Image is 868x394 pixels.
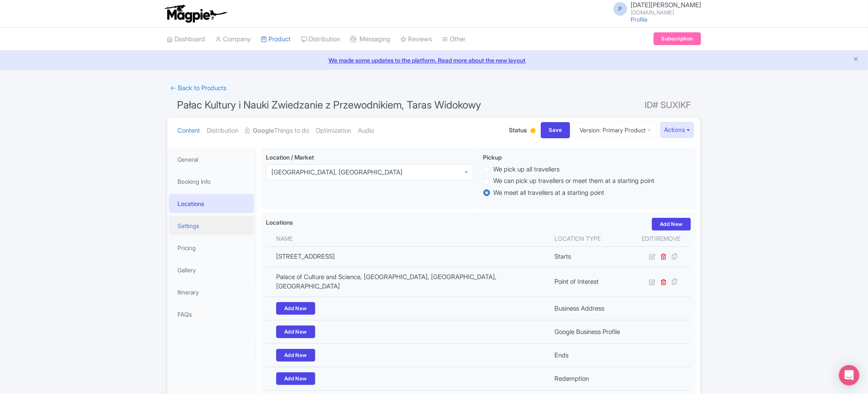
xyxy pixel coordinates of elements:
a: ← Back to Products [167,80,230,97]
span: P [614,2,627,16]
button: Actions [660,122,694,138]
span: ID# SUXIKF [645,97,691,114]
td: Redemption [549,367,632,390]
a: Distribution [207,117,238,144]
label: We pick up all travellers [494,165,560,174]
span: Pałac Kultury i Nauki Zwiedzanie z Przewodnikiem, Taras Widokowy [177,99,481,111]
a: Booking Info [169,172,254,191]
td: Palace of Culture and Science, [GEOGRAPHIC_DATA], [GEOGRAPHIC_DATA], [GEOGRAPHIC_DATA] [266,267,549,297]
a: Add New [276,372,315,385]
a: Settings [169,216,254,235]
img: logo-ab69f6fb50320c5b225c76a69d11143b.png [163,4,228,23]
a: Itinerary [169,283,254,302]
a: Audio [358,117,374,144]
label: We can pick up travellers or meet them at a starting point [494,176,655,186]
a: Subscription [654,32,701,45]
a: Messaging [350,28,390,51]
div: [GEOGRAPHIC_DATA], [GEOGRAPHIC_DATA] [271,168,403,176]
th: Edit/Remove [632,231,691,247]
td: Starts [549,246,632,267]
a: Pricing [169,238,254,257]
a: Locations [169,194,254,213]
input: Save [541,122,571,138]
span: [DATE][PERSON_NAME] [631,1,701,9]
th: Location type [549,231,632,247]
th: Name [266,231,549,247]
div: Building [529,125,537,138]
strong: Google [253,126,274,136]
a: Optimization [316,117,351,144]
td: Google Business Profile [549,320,632,343]
td: Ends [549,343,632,367]
td: [STREET_ADDRESS] [266,246,549,267]
div: Open Intercom Messenger [839,365,859,385]
a: Version: Primary Product [574,122,657,138]
a: We made some updates to the platform. Read more about the new layout [5,56,863,65]
a: Gallery [169,260,254,280]
a: Add New [276,325,315,338]
a: Add New [652,218,691,231]
td: Business Address [549,297,632,320]
small: [DOMAIN_NAME] [631,10,701,15]
span: Status [509,126,527,134]
label: We meet all travellers at a starting point [494,188,605,198]
span: Pickup [483,154,502,161]
a: Reviews [400,28,432,51]
a: Other [442,28,465,51]
td: Point of Interest [549,267,632,297]
a: Content [177,117,200,144]
a: Profile [631,16,648,23]
button: Close announcement [853,55,859,65]
a: Add New [276,349,315,362]
a: Company [215,28,251,51]
a: P [DATE][PERSON_NAME] [DOMAIN_NAME] [608,2,701,15]
a: General [169,150,254,169]
a: Product [261,28,291,51]
span: Location / Market [266,154,314,161]
a: Dashboard [167,28,205,51]
a: Distribution [301,28,340,51]
a: FAQs [169,305,254,324]
a: Add New [276,302,315,315]
a: GoogleThings to do [245,117,309,144]
label: Locations [266,218,293,227]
